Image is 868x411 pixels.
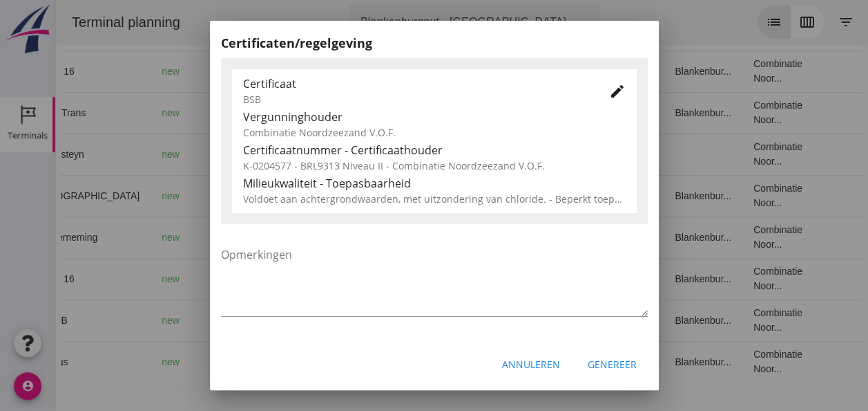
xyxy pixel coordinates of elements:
div: Gouda [156,64,254,79]
td: 1298 [290,258,366,300]
small: m3 [317,109,328,118]
div: Gouda [156,355,254,369]
td: 18 [504,258,609,300]
h2: Certificaten/regelgeving [221,34,648,53]
td: Blankenbur... [608,258,687,300]
td: Ontzilt oph.zan... [434,134,503,175]
td: Blankenbur... [608,341,687,383]
div: Gouda [156,272,254,286]
td: Filling sand [434,175,503,217]
div: Voldoet aan achtergrondwaarden, met uitzondering van chloride. - Beperkt toepasbaar tot zoute/bra... [243,192,626,206]
td: Filling sand [434,300,503,341]
i: directions_boat [203,108,213,118]
td: Combinatie Noor... [687,258,773,300]
div: Blankenburgput - [GEOGRAPHIC_DATA] [305,14,511,30]
td: new [95,92,145,134]
i: filter_list [782,14,799,30]
td: 18 [504,300,609,341]
td: Combinatie Noor... [687,92,773,134]
div: Certificaat [243,75,587,92]
div: Vergunninghouder [243,109,626,125]
i: calendar_view_week [744,14,760,30]
td: Combinatie Noor... [687,175,773,217]
div: Annuleren [502,357,560,372]
td: Filling sand [434,92,503,134]
td: 18 [504,134,609,175]
div: Zuilichem [156,106,254,120]
i: edit [609,83,626,100]
td: new [95,134,145,175]
i: directions_boat [191,357,200,367]
td: Blankenbur... [608,175,687,217]
td: Combinatie Noor... [687,341,773,383]
td: Ontzilt oph.zan... [434,51,503,92]
small: m3 [322,68,334,76]
td: Blankenbur... [608,300,687,341]
button: Annuleren [491,352,571,377]
i: directions_boat [219,191,229,201]
i: arrow_drop_down [519,14,536,30]
i: list [711,14,727,30]
small: m3 [317,358,328,367]
td: new [95,300,145,341]
small: m3 [322,234,334,242]
textarea: Opmerkingen [221,244,648,316]
button: Genereer [577,352,648,377]
td: 18 [504,92,609,134]
div: Combinatie Noordzeezand V.O.F. [243,125,626,140]
td: 18 [504,341,609,383]
td: new [95,51,145,92]
td: Combinatie Noor... [687,51,773,92]
td: new [95,217,145,258]
div: Gouda [156,230,254,245]
td: 336 [290,92,366,134]
div: Bergambacht [156,189,254,203]
td: Blankenbur... [608,51,687,92]
td: 541 [290,300,366,341]
div: Terminal planning [6,12,136,32]
td: Ontzilt oph.zan... [434,217,503,258]
td: Combinatie Noor... [687,217,773,258]
small: m3 [317,192,328,201]
td: 18 [504,217,609,258]
td: new [95,341,145,383]
small: m3 [317,317,328,325]
td: 467 [290,175,366,217]
td: 1231 [290,217,366,258]
td: 18 [504,175,609,217]
td: new [95,175,145,217]
div: Genereer [588,357,637,372]
td: new [95,258,145,300]
td: Ontzilt oph.zan... [434,258,503,300]
div: Rotterdam Zandoverslag [156,140,254,169]
div: K-0204577 - BRL9313 Niveau II - Combinatie Noordzeezand V.O.F. [243,158,626,173]
td: Combinatie Noor... [687,134,773,175]
small: m3 [322,275,334,284]
td: Combinatie Noor... [687,300,773,341]
div: Milieukwaliteit - Toepasbaarheid [243,175,626,192]
div: Zuilichem [156,313,254,328]
td: Ontzilt oph.zan... [434,341,503,383]
td: 18 [504,51,609,92]
td: 999 [290,341,366,383]
td: 1643 [290,134,366,175]
i: directions_boat [244,149,254,159]
td: Blankenbur... [608,217,687,258]
td: 1298 [290,51,366,92]
i: directions_boat [191,232,200,242]
small: m3 [322,151,334,159]
div: BSB [243,92,587,107]
td: Blankenbur... [608,92,687,134]
i: directions_boat [191,66,200,76]
div: Certificaatnummer - Certificaathouder [243,142,626,158]
i: directions_boat [203,316,213,325]
i: directions_boat [191,274,200,284]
